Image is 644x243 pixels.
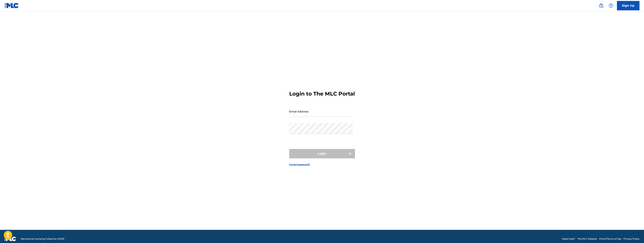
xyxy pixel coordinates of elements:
img: help [609,3,613,8]
a: Portal Terms of Use [599,237,621,241]
a: Forgot password? [289,163,310,166]
a: Privacy Policy [624,237,639,241]
a: Public Search [597,2,605,9]
img: MLC Logo [5,3,19,8]
img: search [599,3,603,8]
h3: Login to The MLC Portal [289,90,355,97]
div: Help [607,2,615,9]
a: Sign Up [617,1,639,10]
a: Need Help? [562,237,575,241]
a: The MLC Website [577,237,597,241]
img: logo [5,237,16,241]
span: Mechanical Licensing Collective © 2025 [21,237,64,241]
